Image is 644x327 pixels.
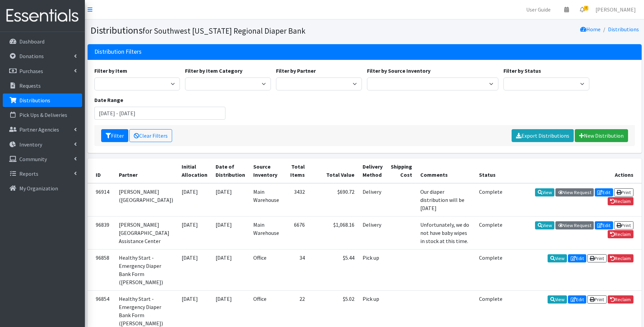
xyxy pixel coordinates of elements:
a: Reclaim [608,295,633,304]
td: Complete [475,183,507,217]
small: for Southwest [US_STATE] Regional Diaper Bank [143,26,306,36]
a: Purchases [3,64,82,78]
th: Partner [115,158,178,183]
a: Reclaim [608,254,633,262]
a: Requests [3,79,82,92]
td: [DATE] [211,183,249,217]
p: Donations [19,53,44,59]
td: Our diaper distribution will be [DATE] [416,183,475,217]
a: Partner Agencies [3,123,82,136]
a: New Distribution [575,129,628,142]
a: Community [3,152,82,166]
a: View [535,188,554,196]
td: Pick up [358,249,387,290]
th: Delivery Method [358,158,387,183]
a: Dashboard [3,35,82,48]
a: Print [587,295,607,304]
th: Date of Distribution [211,158,249,183]
p: Pick Ups & Deliveries [19,111,67,118]
th: Shipping Cost [387,158,416,183]
a: Clear Filters [129,129,172,142]
a: View [535,221,554,229]
a: View [548,295,567,304]
a: Reclaim [608,230,633,238]
p: Inventory [19,141,42,148]
a: Distributions [608,26,639,33]
td: $1,068.16 [309,216,358,249]
p: Purchases [19,68,43,74]
td: [DATE] [211,249,249,290]
td: Delivery [358,216,387,249]
a: Distributions [3,93,82,107]
td: 96914 [88,183,115,217]
td: Office [249,249,283,290]
a: Pick Ups & Deliveries [3,108,82,122]
p: Community [19,156,47,162]
a: Edit [595,221,613,229]
a: Reports [3,167,82,180]
td: Complete [475,249,507,290]
a: Donations [3,49,82,63]
a: Edit [595,188,613,196]
a: Edit [568,295,586,304]
img: HumanEssentials [3,4,82,27]
button: Filter [101,129,128,142]
a: Inventory [3,138,82,151]
td: 6676 [283,216,309,249]
td: Unfortunately, we do not have baby wipes in stock at this time. [416,216,475,249]
td: [PERSON_NAME] ([GEOGRAPHIC_DATA]) [115,183,178,217]
a: [PERSON_NAME] [590,3,641,16]
td: [DATE] [178,183,211,217]
a: Print [614,221,633,229]
th: Total Items [283,158,309,183]
p: Distributions [19,97,50,104]
input: January 1, 2011 - December 31, 2011 [94,107,226,120]
td: 34 [283,249,309,290]
td: Main Warehouse [249,183,283,217]
th: Status [475,158,507,183]
a: My Organization [3,182,82,195]
td: Complete [475,216,507,249]
td: 96858 [88,249,115,290]
td: [PERSON_NAME][GEOGRAPHIC_DATA] Assistance Center [115,216,178,249]
td: [DATE] [211,216,249,249]
p: My Organization [19,185,58,192]
th: Source Inventory [249,158,283,183]
td: [DATE] [178,249,211,290]
td: Delivery [358,183,387,217]
label: Filter by Partner [276,67,316,75]
p: Dashboard [19,38,44,45]
label: Filter by Item [94,67,127,75]
td: $690.72 [309,183,358,217]
td: $5.44 [309,249,358,290]
th: Actions [507,158,642,183]
th: Total Value [309,158,358,183]
a: Reclaim [608,197,633,205]
label: Date Range [94,96,123,104]
a: 4 [574,3,590,16]
td: Healthy Start - Emergency Diaper Bank Form ([PERSON_NAME]) [115,249,178,290]
label: Filter by Status [503,67,541,75]
h1: Distributions [90,24,362,36]
th: ID [88,158,115,183]
span: 4 [584,6,588,11]
label: Filter by Source Inventory [367,67,430,75]
p: Reports [19,170,38,177]
td: [DATE] [178,216,211,249]
a: User Guide [521,3,556,16]
td: 3432 [283,183,309,217]
p: Requests [19,82,41,89]
th: Initial Allocation [178,158,211,183]
h3: Distribution Filters [94,48,142,55]
a: View Request [555,221,594,229]
th: Comments [416,158,475,183]
a: Print [587,254,607,262]
td: 96839 [88,216,115,249]
p: Partner Agencies [19,126,59,133]
a: View Request [555,188,594,196]
a: Edit [568,254,586,262]
a: View [548,254,567,262]
td: Main Warehouse [249,216,283,249]
a: Print [614,188,633,196]
a: Home [580,26,601,33]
